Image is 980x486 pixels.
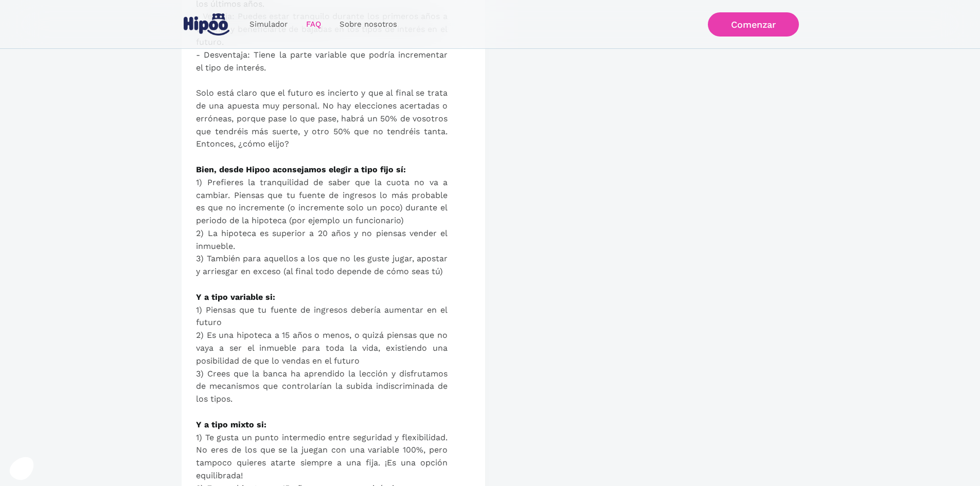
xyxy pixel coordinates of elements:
a: home [182,9,232,40]
strong: Bien, desde Hipoo aconsejamos elegir a tipo fijo sí: [196,165,406,174]
a: Simulador [240,14,297,34]
a: Sobre nosotros [330,14,406,34]
strong: Y a tipo mixto si: ‍ [196,420,266,429]
a: Comenzar [708,12,799,37]
a: FAQ [297,14,330,34]
strong: Y a tipo variable si: [196,292,275,302]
